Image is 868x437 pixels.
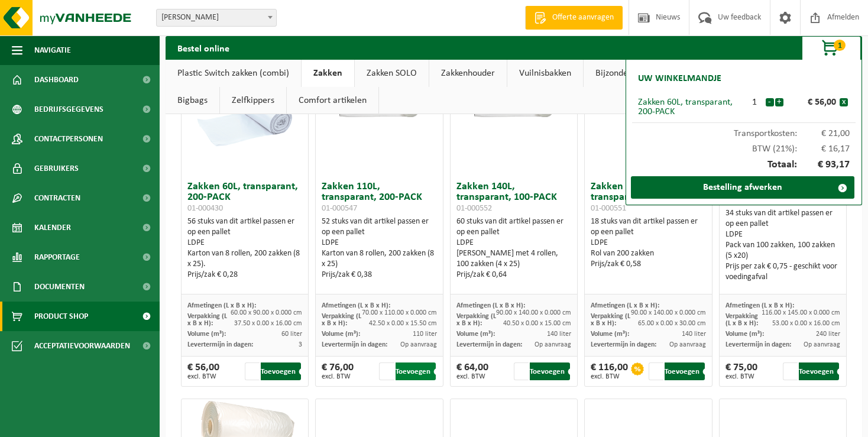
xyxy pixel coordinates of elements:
[322,331,360,338] span: Volume (m³):
[503,320,571,327] span: 40.50 x 0.00 x 15.00 cm
[804,341,840,348] span: Op aanvraag
[456,341,522,348] span: Levertermijn in dagen:
[632,154,856,176] div: Totaal:
[220,87,286,114] a: Zelfkippers
[187,373,219,380] span: excl. BTW
[456,248,571,270] div: [PERSON_NAME] met 4 rollen, 100 zakken (4 x 25)
[631,176,854,199] a: Bestelling afwerken
[156,9,277,27] span: NUYTTEN PIETER - MOORSLEDE
[456,373,488,380] span: excl. BTW
[187,182,302,213] h3: Zakken 60L, transparant, 200-PACK
[591,248,705,259] div: Rol van 200 zakken
[187,204,223,213] span: 01-000430
[514,362,529,380] input: 1
[322,302,390,309] span: Afmetingen (L x B x H):
[638,98,744,116] div: Zakken 60L, transparant, 200-PACK
[834,40,846,51] span: 1
[456,313,496,327] span: Verpakking (L x B x H):
[456,216,571,280] div: 60 stuks van dit artikel passen er op een pallet
[591,341,656,348] span: Levertermijn in dagen:
[591,238,705,248] div: LDPE
[665,362,705,380] button: Toevoegen
[166,87,219,114] a: Bigbags
[187,302,256,309] span: Afmetingen (L x B x H):
[669,341,706,348] span: Op aanvraag
[302,60,354,87] a: Zakken
[281,331,302,338] span: 60 liter
[187,270,302,280] div: Prijs/zak € 0,28
[34,95,103,124] span: Bedrijfsgegevens
[632,138,856,154] div: BTW (21%):
[322,313,361,327] span: Verpakking (L x B x H):
[355,60,429,87] a: Zakken SOLO
[456,204,492,213] span: 01-000552
[429,60,507,87] a: Zakkenhouder
[456,302,525,309] span: Afmetingen (L x B x H):
[261,362,301,380] button: Toevoegen
[456,331,495,338] span: Volume (m³):
[591,313,630,327] span: Verpakking (L x B x H):
[34,242,80,272] span: Rapportage
[34,331,130,361] span: Acceptatievoorwaarden
[549,12,617,24] span: Offerte aanvragen
[166,36,241,59] h2: Bestel online
[726,373,757,380] span: excl. BTW
[840,98,848,106] button: x
[166,60,301,87] a: Plastic Switch zakken (combi)
[322,362,354,380] div: € 76,00
[322,216,436,280] div: 52 stuks van dit artikel passen er op een pallet
[245,362,260,380] input: 1
[649,362,663,380] input: 1
[775,98,783,106] button: +
[726,341,791,348] span: Levertermijn in dagen:
[786,98,840,107] div: € 56,00
[322,182,436,213] h3: Zakken 110L, transparant, 200-PACK
[591,373,628,380] span: excl. BTW
[299,341,302,348] span: 3
[34,272,85,302] span: Documenten
[362,309,437,316] span: 70.00 x 110.00 x 0.000 cm
[530,362,570,380] button: Toevoegen
[396,362,436,380] button: Toevoegen
[322,204,357,213] span: 01-000547
[34,124,103,154] span: Contactpersonen
[726,331,764,338] span: Volume (m³):
[584,60,717,87] a: Bijzonder en gevaarlijk afval
[631,309,706,316] span: 90.00 x 140.00 x 0.000 cm
[157,9,276,26] span: NUYTTEN PIETER - MOORSLEDE
[456,182,571,213] h3: Zakken 140L, transparant, 100-PACK
[632,66,727,92] h2: Uw winkelmandje
[591,204,626,213] span: 01-000551
[525,6,623,30] a: Offerte aanvragen
[797,160,850,170] span: € 93,17
[287,87,378,114] a: Comfort artikelen
[322,270,436,280] div: Prijs/zak € 0,38
[802,36,861,60] button: 1
[591,216,705,270] div: 18 stuks van dit artikel passen er op een pallet
[762,309,840,316] span: 116.00 x 145.00 x 0.000 cm
[591,362,628,380] div: € 116,00
[744,98,765,107] div: 1
[726,313,758,327] span: Verpakking (L x B x H):
[322,341,387,348] span: Levertermijn in dagen:
[535,341,571,348] span: Op aanvraag
[187,313,227,327] span: Verpakking (L x B x H):
[591,259,705,270] div: Prijs/zak € 0,58
[187,238,302,248] div: LDPE
[799,362,839,380] button: Toevoegen
[638,320,706,327] span: 65.00 x 0.00 x 30.00 cm
[34,35,71,65] span: Navigatie
[234,320,302,327] span: 37.50 x 0.00 x 16.00 cm
[456,362,488,380] div: € 64,00
[34,213,71,242] span: Kalender
[632,123,856,138] div: Transportkosten:
[187,216,302,280] div: 56 stuks van dit artikel passen er op een pallet
[766,98,774,106] button: -
[231,309,302,316] span: 60.00 x 90.00 x 0.000 cm
[34,154,79,183] span: Gebruikers
[797,129,850,138] span: € 21,00
[322,373,354,380] span: excl. BTW
[322,248,436,270] div: Karton van 8 rollen, 200 zakken (8 x 25)
[797,144,850,154] span: € 16,17
[34,65,79,95] span: Dashboard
